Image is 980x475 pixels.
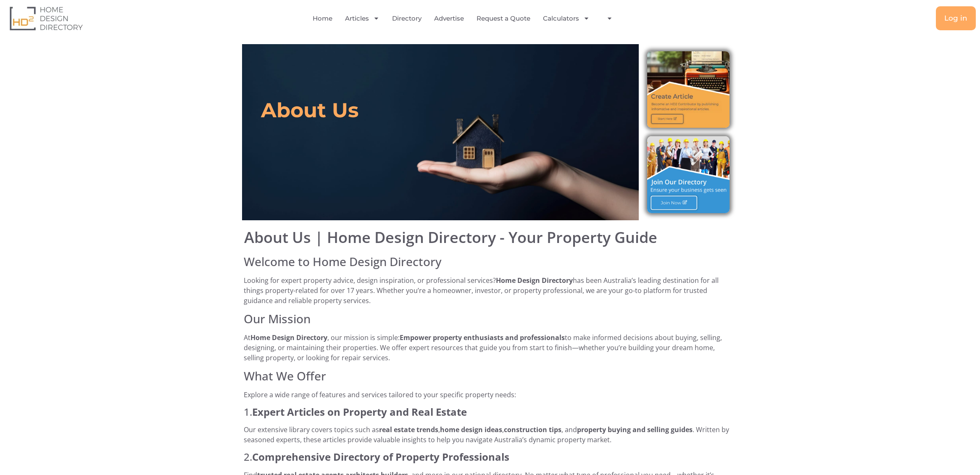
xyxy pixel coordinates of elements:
p: Looking for expert property advice, design inspiration, or professional services? has been Austra... [244,275,736,306]
strong: home design ideas [440,425,502,434]
strong: Home Design Directory [496,276,573,285]
h3: Welcome to Home Design Directory [244,255,736,269]
h2: About Us [261,98,358,123]
strong: Expert Articles on Property and Real Estate [252,405,467,419]
h3: Our Mission [244,312,736,326]
a: Calculators [543,9,590,28]
a: Home [313,9,332,28]
strong: construction tips [504,425,561,434]
a: Request a Quote [477,9,530,28]
strong: Home Design Directory [250,333,327,342]
h3: What We Offer [244,369,736,383]
a: Directory [392,9,422,28]
span: Log in [944,15,967,22]
strong: Comprehensive Directory of Property Professionals [252,450,509,464]
h4: 2. [244,451,736,463]
h1: About Us | Home Design Directory - Your Property Guide [244,230,736,245]
h4: 1. [244,406,736,418]
a: Log in [936,6,976,30]
strong: Empower property enthusiasts and professionals [400,333,565,342]
nav: Menu [198,9,733,28]
img: Create Article [647,51,730,128]
strong: property buying and selling guides [577,425,693,434]
a: Advertise [434,9,464,28]
a: Articles [345,9,379,28]
img: Join Directory [647,136,730,213]
p: Our extensive library covers topics such as , , , and . Written by seasoned experts, these articl... [244,425,736,445]
strong: real estate trends [379,425,438,434]
p: Explore a wide range of features and services tailored to your specific property needs: [244,390,736,400]
p: At , our mission is simple: to make informed decisions about buying, selling, designing, or maint... [244,332,736,363]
